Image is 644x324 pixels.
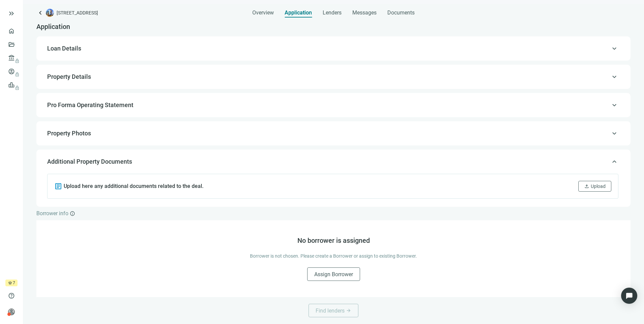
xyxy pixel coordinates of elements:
[46,9,54,17] img: deal-logo
[591,184,606,189] span: Upload
[47,45,81,52] span: Loan Details
[47,158,132,165] span: Additional Property Documents
[57,9,98,16] span: [STREET_ADDRESS]
[584,184,589,189] span: upload
[64,183,203,190] h4: Upload here any additional documents related to the deal.
[13,280,15,286] span: 7
[36,23,70,31] span: Application
[323,9,342,16] span: Lenders
[8,309,15,315] span: person
[8,281,12,285] span: crown
[54,182,62,190] span: article
[314,271,353,278] span: Assign Borrower
[250,253,417,259] span: Borrower is not chosen. Please create a Borrower or assign to existing Borrower.
[70,211,75,216] span: info
[8,292,15,299] span: help
[621,288,637,304] div: Open Intercom Messenger
[387,9,415,16] span: Documents
[307,267,360,281] button: Assign Borrower
[47,130,91,137] span: Property Photos
[36,9,44,17] a: keyboard_arrow_left
[47,101,133,108] span: Pro Forma Operating Statement
[7,9,15,18] button: keyboard_double_arrow_right
[47,73,91,80] span: Property Details
[309,304,358,317] button: Find lendersarrow_forward
[285,9,312,16] span: Application
[297,236,370,245] span: No borrower is assigned
[352,9,377,16] span: Messages
[252,9,274,16] span: Overview
[578,181,611,192] button: uploadUpload
[36,210,68,217] span: Borrower info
